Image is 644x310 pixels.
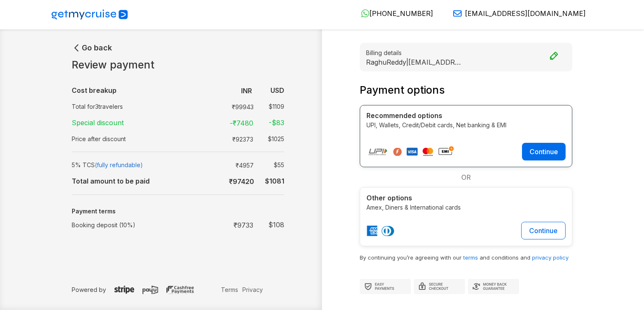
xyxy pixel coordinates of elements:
td: Price after discount [72,131,210,147]
a: privacy policy [532,254,569,261]
strong: ₹ 9733 [234,221,253,229]
strong: -$ 83 [269,118,284,127]
b: Total amount to be paid [72,177,150,185]
a: [PHONE_NUMBER] [354,9,433,18]
img: payu [143,286,158,294]
h4: Other options [366,194,566,202]
div: OR [360,167,572,187]
small: Billing details [366,48,566,57]
td: $ 1025 [257,133,284,145]
strong: $ 108 [268,221,284,229]
h3: Payment options [360,84,572,97]
td: : [210,173,214,189]
p: Amex, Diners & International cards [366,203,566,212]
b: Cost breakup [72,86,117,95]
td: Booking deposit (10%) [72,216,210,233]
img: Email [453,9,462,18]
td: ₹ 92373 [226,133,257,145]
td: Total for 3 travelers [72,99,210,114]
img: stripe [114,286,134,294]
p: Powered by [72,285,219,294]
h4: Recommended options [366,112,566,120]
td: : [210,157,214,173]
a: [EMAIL_ADDRESS][DOMAIN_NAME] [447,9,586,18]
a: terms [463,254,478,261]
b: $ 1081 [265,177,284,185]
a: Terms [219,285,240,294]
td: : [210,114,214,131]
td: : [210,99,214,114]
p: By continuing you’re agreeing with our and conditions and [360,253,572,262]
td: : [210,131,214,147]
p: UPI, Wallets, Credit/Debit cards, Net banking & EMI [366,121,566,129]
b: USD [270,86,284,95]
td: ₹ 4957 [226,159,257,171]
b: ₹ 97420 [229,177,254,186]
h5: Payment terms [72,208,284,215]
strong: -₹ 7480 [230,119,253,127]
strong: Special discount [72,118,124,127]
img: WhatsApp [361,9,369,18]
span: [PHONE_NUMBER] [369,9,433,18]
button: Go back [72,43,112,53]
button: Continue [521,222,566,239]
td: : [210,216,214,233]
td: ₹ 99943 [226,100,257,113]
td: 5% TCS [72,157,210,173]
td: : [210,82,214,99]
td: $ 1109 [257,100,284,113]
a: Privacy [240,285,265,294]
b: INR [241,87,252,95]
p: RaghuReddy | [EMAIL_ADDRESS][DOMAIN_NAME] [366,58,462,66]
span: [EMAIL_ADDRESS][DOMAIN_NAME] [465,9,586,18]
h1: Review payment [72,59,284,71]
td: $ 55 [257,159,284,171]
img: cashfree [166,286,194,294]
button: Continue [522,143,566,160]
span: (fully refundable) [95,161,143,168]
